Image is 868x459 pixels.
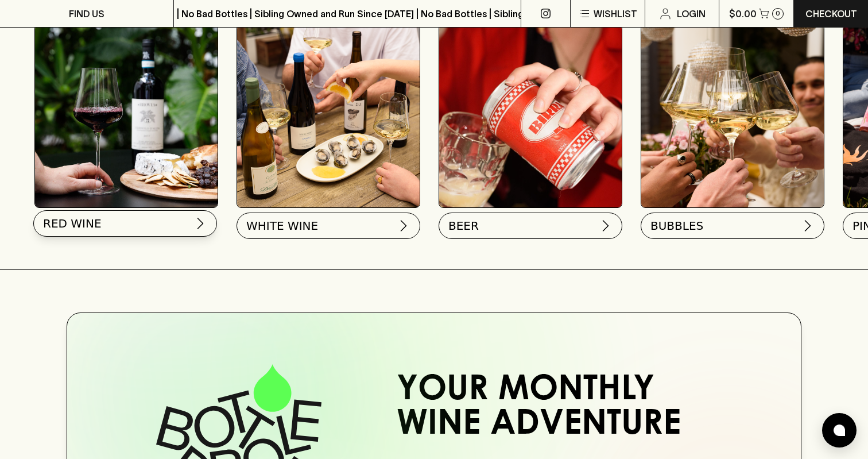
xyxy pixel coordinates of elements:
[801,219,815,233] img: chevron-right.svg
[439,25,622,207] img: BIRRA_GOOD-TIMES_INSTA-2 1/optimise?auth=Mjk3MjY0ODMzMw__
[397,374,727,443] h2: Your Monthly Wine Adventure
[677,7,706,21] p: Login
[776,10,780,17] p: 0
[237,213,420,239] button: WHITE WINE
[650,218,703,234] span: BUBBLES
[237,25,420,207] img: optimise
[397,219,410,233] img: chevron-right.svg
[33,210,217,237] button: RED WINE
[729,7,757,21] p: $0.00
[69,7,104,21] p: FIND US
[35,25,218,207] img: Red Wine Tasting
[594,7,637,21] p: Wishlist
[834,425,845,436] img: bubble-icon
[599,219,613,233] img: chevron-right.svg
[43,215,102,232] span: RED WINE
[641,213,824,239] button: BUBBLES
[448,218,479,234] span: BEER
[246,218,318,234] span: WHITE WINE
[641,25,824,207] img: 2022_Festive_Campaign_INSTA-16 1
[193,217,207,230] img: chevron-right.svg
[805,7,857,21] p: Checkout
[439,213,622,239] button: BEER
